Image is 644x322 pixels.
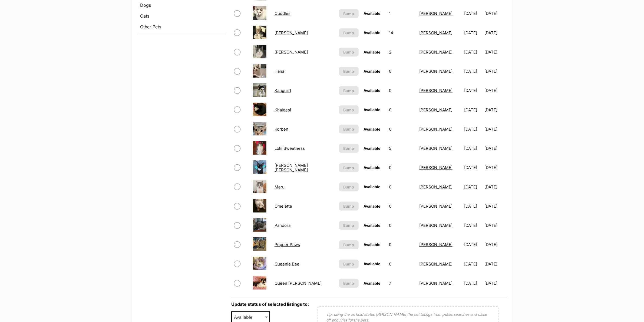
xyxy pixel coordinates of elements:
td: [DATE] [462,158,484,177]
a: [PERSON_NAME] [419,184,453,190]
td: [DATE] [484,216,506,235]
td: [DATE] [484,274,506,293]
a: Pandora [275,223,290,228]
span: Bump [344,165,354,171]
td: 1 [387,4,417,23]
td: [DATE] [484,178,506,196]
a: [PERSON_NAME] [419,204,453,209]
button: Bump [339,221,359,230]
td: [DATE] [462,178,484,196]
td: [DATE] [484,158,506,177]
td: 0 [387,235,417,254]
label: Update status of selected listings to: [231,301,309,307]
td: [DATE] [462,24,484,42]
a: [PERSON_NAME] [419,165,453,170]
span: Bump [344,203,354,209]
a: Cats [137,11,226,21]
a: [PERSON_NAME] [419,127,453,132]
a: Cuddles [275,11,290,16]
td: 0 [387,62,417,81]
a: [PERSON_NAME] [419,107,453,112]
a: [PERSON_NAME] [PERSON_NAME] [275,163,308,172]
td: 0 [387,158,417,177]
a: Queenie Bee [275,261,299,267]
a: [PERSON_NAME] [275,49,308,55]
span: Bump [344,30,354,36]
td: 0 [387,101,417,119]
button: Bump [339,240,359,249]
a: [PERSON_NAME] [419,69,453,74]
td: [DATE] [462,197,484,215]
span: Available [364,165,380,170]
button: Bump [339,279,359,288]
span: Available [364,281,380,286]
button: Bump [339,125,359,134]
span: Bump [344,11,354,16]
span: Available [364,30,380,35]
span: Available [364,184,380,189]
td: 0 [387,255,417,273]
a: Other Pets [137,22,226,32]
td: [DATE] [484,255,506,273]
span: Bump [344,261,354,267]
button: Bump [339,144,359,153]
td: [DATE] [484,43,506,61]
span: Available [364,50,380,54]
button: Bump [339,9,359,18]
span: Available [364,223,380,228]
td: [DATE] [462,139,484,158]
td: 2 [387,43,417,61]
a: Queen [PERSON_NAME] [275,281,322,286]
td: [DATE] [484,62,506,81]
button: Bump [339,182,359,191]
td: 7 [387,274,417,293]
td: [DATE] [484,139,506,158]
a: Kaugurrl [275,88,291,93]
a: [PERSON_NAME] [419,30,453,35]
a: [PERSON_NAME] [419,242,453,247]
button: Bump [339,67,359,76]
a: [PERSON_NAME] [419,49,453,55]
td: [DATE] [462,81,484,100]
a: Korben [275,127,288,132]
button: Bump [339,105,359,114]
span: Available [364,261,380,266]
td: [DATE] [462,120,484,138]
a: [PERSON_NAME] [419,11,453,16]
td: [DATE] [462,101,484,119]
a: [PERSON_NAME] [275,30,308,35]
a: Maru [275,184,285,190]
td: 0 [387,197,417,215]
span: Available [232,313,258,321]
td: [DATE] [462,62,484,81]
a: [PERSON_NAME] [419,88,453,93]
td: [DATE] [462,43,484,61]
span: Bump [344,49,354,55]
a: [PERSON_NAME] [419,223,453,228]
span: Available [364,107,380,112]
button: Bump [339,163,359,172]
td: [DATE] [462,216,484,235]
span: Bump [344,184,354,190]
span: Bump [344,145,354,151]
button: Bump [339,202,359,211]
td: 14 [387,24,417,42]
a: Omelette [275,204,292,209]
span: Available [364,11,380,16]
td: 5 [387,139,417,158]
span: Bump [344,88,354,94]
a: [PERSON_NAME] [419,261,453,267]
span: Available [364,146,380,151]
a: Dogs [137,0,226,10]
a: Pepper Paws [275,242,300,247]
td: [DATE] [484,197,506,215]
td: [DATE] [462,4,484,23]
span: Available [364,127,380,131]
span: Available [364,69,380,74]
td: [DATE] [484,81,506,100]
button: Bump [339,48,359,57]
td: [DATE] [484,4,506,23]
span: Bump [344,242,354,248]
td: [DATE] [484,24,506,42]
span: Available [364,88,380,93]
